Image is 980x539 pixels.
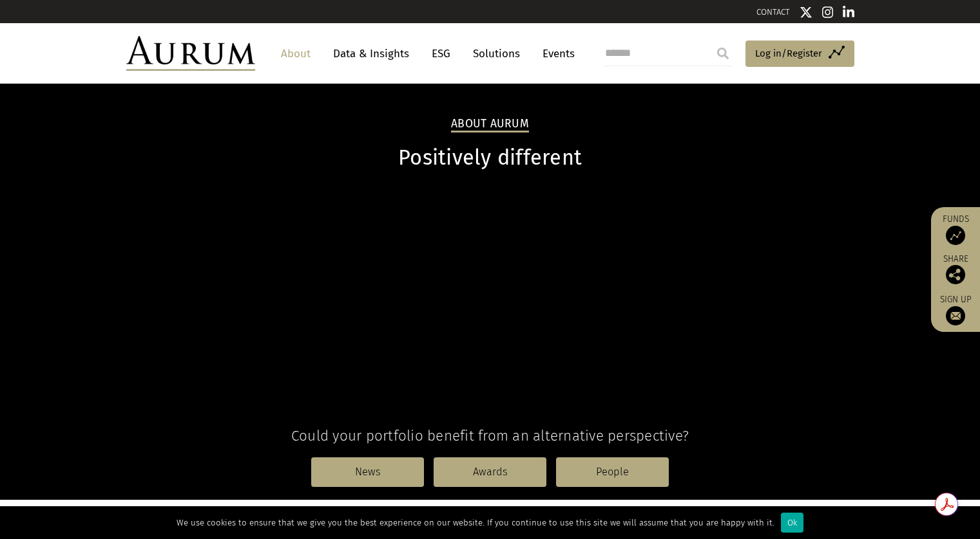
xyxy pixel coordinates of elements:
h2: About Aurum [451,117,529,132]
img: Access Funds [946,226,965,245]
img: Instagram icon [822,6,834,19]
img: Aurum [126,36,255,71]
img: Share this post [946,265,965,284]
h4: Could your portfolio benefit from an alternative perspective? [126,427,854,444]
h1: Positively different [126,145,854,170]
a: About [274,42,317,66]
span: Log in/Register [755,46,822,61]
img: Linkedin icon [843,6,854,19]
a: News [311,457,424,487]
a: CONTACT [756,7,790,17]
div: Share [937,255,974,284]
img: Twitter icon [800,6,812,19]
a: Awards [434,457,546,487]
a: People [556,457,669,487]
input: Submit [710,41,736,66]
a: ESG [425,42,457,66]
a: Data & Insights [327,42,416,66]
a: Solutions [466,42,526,66]
a: Sign up [937,294,974,325]
div: Ok [781,513,803,533]
img: Sign up to our newsletter [946,306,965,325]
a: Events [536,42,575,66]
a: Funds [937,214,974,245]
a: Log in/Register [745,41,854,68]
